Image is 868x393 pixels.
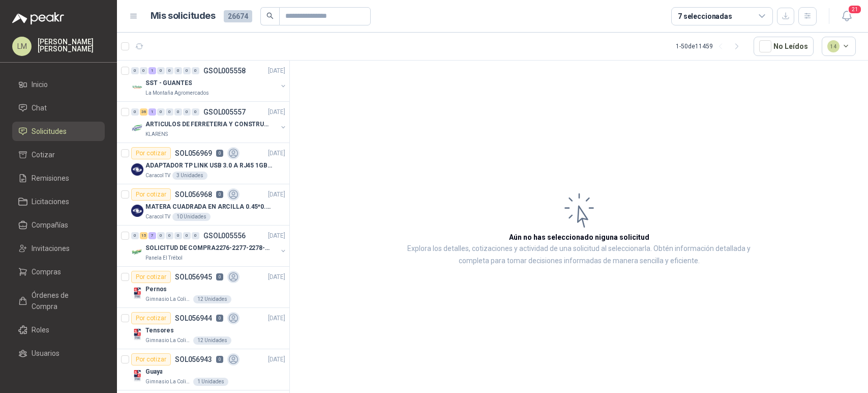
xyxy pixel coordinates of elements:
div: 0 [174,232,182,239]
a: Solicitudes [12,122,105,141]
p: MATERA CUADRADA EN ARCILLA 0.45*0.45*0.40 [145,202,272,212]
p: SST - GUANTES [145,78,192,88]
div: 1 [148,108,156,116]
div: 0 [157,67,165,74]
img: Company Logo [131,370,143,382]
img: Company Logo [131,205,143,217]
div: 0 [183,67,191,74]
div: 0 [166,67,173,74]
div: 0 [131,232,139,239]
span: Invitaciones [32,243,70,254]
h1: Mis solicitudes [151,9,216,23]
a: 0 36 1 0 0 0 0 0 GSOL005557[DATE] Company LogoARTICULOS DE FERRETERIA Y CONSTRUCCION EN GENERALKL... [131,106,287,138]
img: Company Logo [131,246,143,258]
div: 0 [174,108,182,116]
a: Invitaciones [12,239,105,258]
span: Inicio [32,79,48,90]
span: search [266,12,274,19]
p: GSOL005558 [203,67,246,74]
button: 14 [822,37,856,56]
a: Inicio [12,75,105,94]
div: 0 [183,108,191,116]
span: Chat [32,102,47,114]
p: Guaya [145,367,162,377]
a: Remisiones [12,169,105,188]
a: Por cotizarSOL0569680[DATE] Company LogoMATERA CUADRADA EN ARCILLA 0.45*0.45*0.40Caracol TV10 Uni... [117,184,289,226]
a: Compañías [12,215,105,235]
a: Órdenes de Compra [12,286,105,316]
p: Gimnasio La Colina [145,295,191,303]
span: Remisiones [32,173,69,184]
button: 21 [837,7,856,25]
a: Chat [12,98,105,118]
div: 0 [157,108,165,116]
p: [DATE] [268,314,285,323]
a: Por cotizarSOL0569450[DATE] Company LogoPernosGimnasio La Colina12 Unidades [117,267,289,308]
img: Company Logo [131,163,143,176]
p: [DATE] [268,355,285,364]
p: 0 [216,191,223,198]
div: 1 - 50 de 11459 [676,38,745,54]
p: Caracol TV [145,213,170,221]
span: Usuarios [32,348,59,359]
div: 10 Unidades [172,213,211,221]
p: SOL056945 [175,273,212,280]
span: Cotizar [32,149,55,160]
p: SOL056943 [175,356,212,363]
p: 0 [216,356,223,363]
h3: Aún no has seleccionado niguna solicitud [509,232,649,243]
p: SOLICITUD DE COMPRA2276-2277-2278-2284-2285- [145,243,272,253]
div: 7 [148,232,156,239]
p: Pernos [145,285,167,294]
span: Compañías [32,219,68,231]
a: Por cotizarSOL0569430[DATE] Company LogoGuayaGimnasio La Colina1 Unidades [117,349,289,390]
a: Licitaciones [12,192,105,211]
span: Compras [32,266,61,277]
div: 0 [192,67,199,74]
span: Roles [32,324,49,335]
p: Gimnasio La Colina [145,336,191,345]
div: Por cotizar [131,188,171,201]
p: 0 [216,273,223,280]
p: GSOL005557 [203,108,246,116]
div: 0 [157,232,165,239]
img: Company Logo [131,122,143,134]
p: [DATE] [268,190,285,200]
img: Company Logo [131,81,143,93]
span: 21 [848,5,862,14]
p: [PERSON_NAME] [PERSON_NAME] [38,38,105,52]
div: Por cotizar [131,271,171,283]
p: [DATE] [268,231,285,241]
span: Órdenes de Compra [32,290,95,312]
div: 0 [166,232,173,239]
div: 7 seleccionadas [678,11,732,22]
div: 0 [192,232,199,239]
div: 0 [131,108,139,116]
div: 12 Unidades [193,336,231,345]
div: 0 [131,67,139,74]
span: 26674 [224,10,252,22]
a: Usuarios [12,344,105,363]
p: Explora los detalles, cotizaciones y actividad de una solicitud al seleccionarla. Obtén informaci... [392,243,766,267]
p: SOL056969 [175,150,212,157]
p: Caracol TV [145,172,170,180]
p: GSOL005556 [203,232,246,239]
div: 1 Unidades [193,378,228,386]
a: 0 0 1 0 0 0 0 0 GSOL005558[DATE] Company LogoSST - GUANTESLa Montaña Agromercados [131,65,287,97]
img: Logo peakr [12,12,64,24]
div: 12 Unidades [193,295,231,303]
p: Panela El Trébol [145,254,183,262]
p: SOL056968 [175,191,212,198]
div: 3 Unidades [172,172,207,180]
p: Tensores [145,326,174,335]
div: 0 [174,67,182,74]
p: [DATE] [268,66,285,76]
p: 0 [216,150,223,157]
span: Solicitudes [32,126,67,137]
p: Gimnasio La Colina [145,378,191,386]
a: Roles [12,320,105,340]
div: Por cotizar [131,147,171,159]
div: Por cotizar [131,353,171,366]
p: [DATE] [268,272,285,282]
p: [DATE] [268,149,285,158]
